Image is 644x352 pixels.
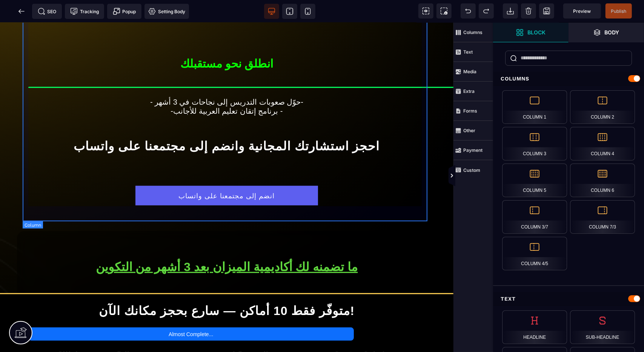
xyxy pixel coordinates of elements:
[169,309,213,315] text: Almost Complete...
[570,127,635,161] div: Column 4
[527,29,546,35] strong: Block
[135,163,318,183] button: انضم إلى مجتمعنا على واتساب
[570,90,635,124] div: Column 2
[502,90,567,124] div: Column 1
[23,233,431,255] h1: ما تضمنه لك أكاديمية الميزان بعد 3 أشهر من التكوين
[573,8,591,14] span: Preview
[453,82,493,101] span: Extra
[70,8,99,15] span: Tracking
[463,147,483,153] strong: Payment
[479,3,494,19] span: Redo
[611,8,627,14] span: Publish
[570,164,635,197] div: Column 6
[539,3,554,19] span: Save
[144,4,189,19] span: Favicon
[148,8,185,15] span: Setting Body
[493,165,501,187] span: Toggle Views
[14,4,29,19] span: Back
[502,200,567,234] div: Column 3/7
[32,4,62,19] span: Seo meta data
[437,3,452,19] span: Screenshot
[453,62,493,82] span: Media
[570,310,635,344] div: Sub-headline
[300,4,315,19] span: View mobile
[463,69,476,74] strong: Media
[17,277,437,299] h1: متوفّر فقط 10 أماكن — سارع بحجز مكانك الآن!
[503,3,518,19] span: Open Import Webpage
[28,73,425,95] text: - حوّل صعوبات التدريس إلى نجاحات في 3 أشهر- -برنامج إتقان تعليم العربية للأجانب -
[282,4,297,19] span: View tablet
[107,4,141,19] span: Create Alert Modal
[569,23,644,42] span: Open Layers
[605,29,619,35] strong: Body
[463,49,473,55] strong: Text
[463,167,480,173] strong: Custom
[453,160,493,180] span: Custom Block
[65,4,104,19] span: Tracking code
[493,292,644,306] div: Text
[453,23,493,42] span: Columns
[502,310,567,344] div: Headline
[463,88,475,94] strong: Extra
[453,121,493,140] span: Other
[502,127,567,161] div: Column 3
[113,8,136,15] span: Popup
[264,4,279,19] span: View desktop
[453,42,493,62] span: Text
[38,8,57,15] span: SEO
[570,200,635,234] div: Column 7/3
[521,3,536,19] span: Clear
[463,29,483,35] strong: Columns
[493,23,569,42] span: Open Blocks
[418,3,433,19] span: View components
[463,128,475,133] strong: Other
[493,72,644,86] div: Columns
[461,3,476,19] span: Undo
[28,31,425,64] h2: انطلق نحو مستقبلك
[28,95,425,134] h1: احجز استشارتك المجانية وانضم إلى مجتمعنا على واتساب
[453,101,493,121] span: Forms
[453,140,493,160] span: Payment
[502,164,567,197] div: Column 5
[563,3,601,19] span: Preview
[502,237,567,270] div: Column 4/5
[606,3,632,19] span: Save
[463,108,477,114] strong: Forms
